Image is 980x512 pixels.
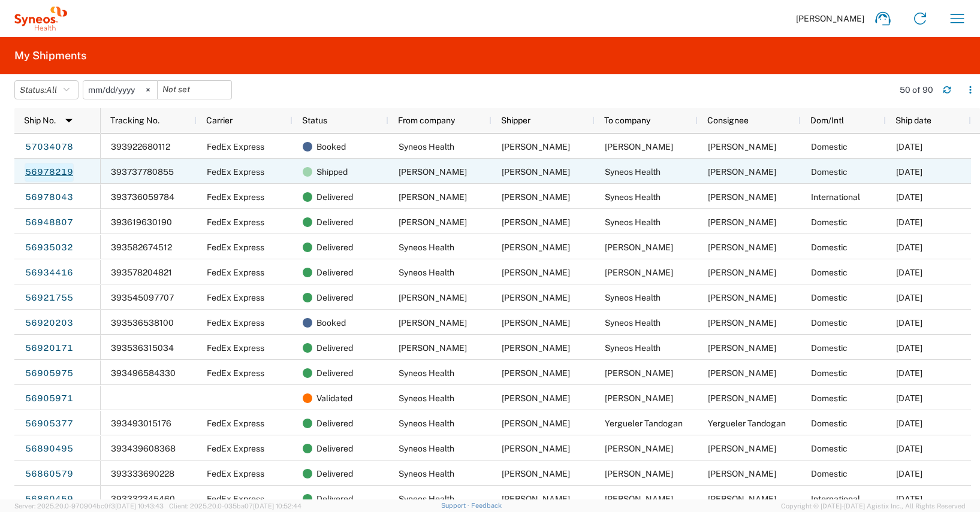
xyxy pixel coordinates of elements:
span: Syneos Health [399,142,454,152]
input: Not set [158,81,231,99]
span: Yergueler Tandogan [708,419,786,428]
span: Luisa Stickel [502,343,570,353]
a: 56860579 [25,465,74,484]
button: Status:All [14,80,79,99]
span: Brandt Janine [605,444,673,453]
a: 56978219 [25,163,74,182]
a: 56905377 [25,414,74,434]
span: Carrier [206,116,233,125]
span: Benedikt Girnghuber [708,393,776,403]
span: FedEx Express [207,444,264,453]
span: Domestic [811,469,848,478]
span: Syneos Health [399,368,454,378]
span: FedEx Express [207,419,264,428]
a: Feedback [471,502,502,509]
span: Delivered [316,260,353,285]
span: Antoine Kouwonou [708,293,776,302]
span: 09/18/2025 [896,469,922,478]
span: Teo Siong [399,192,467,202]
a: 57034078 [25,138,74,157]
span: Katharina Keskenti [399,167,467,177]
span: Domestic [811,318,848,328]
span: FedEx Express [207,368,264,378]
span: 393493015176 [111,419,171,428]
span: 393536315034 [111,343,174,353]
span: Syneos Health [605,318,661,328]
h2: My Shipments [14,49,86,63]
a: 56890495 [25,440,74,459]
span: Syneos Health [399,494,454,504]
a: 56934416 [25,263,74,283]
span: Syneos Health [399,393,454,403]
span: To company [604,116,650,125]
span: FedEx Express [207,469,264,478]
span: From company [398,116,455,125]
span: [PERSON_NAME] [796,13,864,24]
span: FedEx Express [207,343,264,353]
span: FedEx Express [207,318,264,328]
span: Brandt Janine [708,444,776,453]
span: Syneos Health [399,268,454,277]
span: FedEx Express [207,192,264,202]
span: Delivered [316,411,353,436]
span: Benedikt Girnghuber [605,368,673,378]
span: Antoine Kouwonou [708,192,776,202]
span: Neufeld, Waldemar [605,469,673,478]
span: Katharina Keskenti [502,167,570,177]
span: FedEx Express [207,268,264,277]
span: 09/22/2025 [896,444,922,453]
span: Matilda Fernandez [708,494,776,504]
span: Yergueler Tandogan [605,419,683,428]
span: Delivered [316,461,353,486]
a: Support [441,502,471,509]
span: 393332345460 [111,494,175,504]
span: Server: 2025.20.0-970904bc0f3 [14,502,164,510]
span: 393736059784 [111,192,174,202]
span: 393536538100 [111,318,174,328]
span: Domestic [811,343,848,353]
span: International [811,494,860,504]
span: Domestic [811,419,848,428]
span: Antoine Kouwonou [502,469,570,478]
span: Sylvia Max [502,293,570,302]
span: Delivered [316,335,353,360]
span: 09/23/2025 [896,368,922,378]
span: Antoine Kouwonou [502,393,570,403]
span: 393619630190 [111,217,172,227]
span: Domestic [811,368,848,378]
span: Stefanie Dekarz [399,217,467,227]
span: Delivered [316,486,353,511]
span: Luisa Stickel [399,343,467,353]
span: Booked [316,134,346,159]
span: Syneos Health [399,243,454,252]
span: 393922680112 [111,142,170,152]
span: Delivered [316,285,353,310]
span: Antoine Kouwonou [502,368,570,378]
span: Antoine Kouwonou [502,494,570,504]
span: Consignee [707,116,749,125]
img: arrow-dropdown.svg [59,111,79,130]
span: Validated [316,386,352,411]
span: 393737780855 [111,167,174,177]
span: Matilda Fernandez [605,494,673,504]
span: 393545097707 [111,293,174,302]
a: 56921755 [25,289,74,308]
span: Sylvia Max [399,293,467,302]
span: [DATE] 10:52:44 [253,502,301,510]
span: Antoine Kouwonou [502,444,570,453]
span: Antoine Kouwonou [502,243,570,252]
span: FedEx Express [207,217,264,227]
span: Domestic [811,217,848,227]
span: Syneos Health [399,444,454,453]
span: 393496584330 [111,368,176,378]
span: FedEx Express [207,293,264,302]
span: Alice Hocheid [605,268,673,277]
span: Delivered [316,184,353,210]
span: 10/06/2025 [896,142,922,152]
a: 56905971 [25,389,74,408]
span: Antoine Kouwonou [708,343,776,353]
span: Ship No. [24,116,56,125]
span: Syneos Health [399,419,454,428]
span: Shipper [501,116,530,125]
span: 09/26/2025 [896,243,922,252]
